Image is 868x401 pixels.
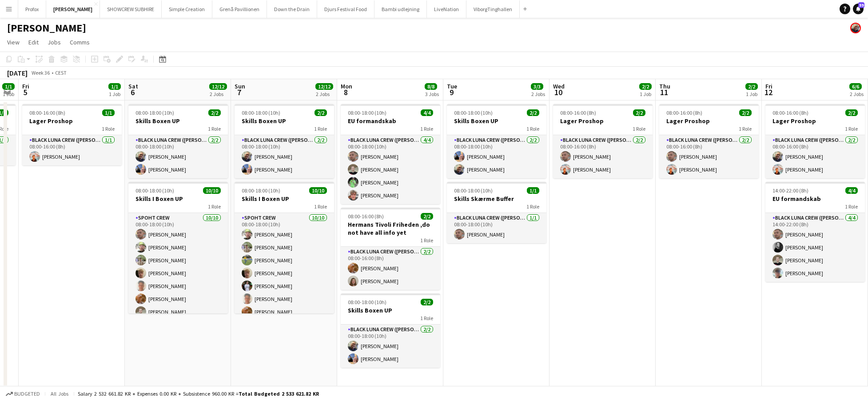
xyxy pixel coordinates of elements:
[212,0,267,18] button: Grenå Pavillionen
[858,2,864,8] span: 59
[162,0,212,18] button: Simple Creation
[4,389,41,399] button: Budgeted
[317,0,374,18] button: Djurs Festival Food
[55,69,67,76] div: CEST
[49,390,70,397] span: All jobs
[7,68,28,77] div: [DATE]
[70,38,90,46] span: Comms
[239,390,319,397] span: Total Budgeted 2 533 621.82 KR
[18,0,46,18] button: Profox
[44,36,64,48] a: Jobs
[48,38,61,46] span: Jobs
[28,38,39,46] span: Edit
[46,0,100,18] button: [PERSON_NAME]
[853,4,864,14] a: 59
[7,21,86,35] h1: [PERSON_NAME]
[29,69,52,76] span: Week 36
[25,36,42,48] a: Edit
[100,0,162,18] button: SHOWCREW SUBHIRE
[850,23,861,33] app-user-avatar: Danny Tranekær
[427,0,466,18] button: LiveNation
[466,0,520,18] button: ViborgTinghallen
[7,38,20,46] span: View
[14,391,40,397] span: Budgeted
[78,390,319,397] div: Salary 2 532 661.82 KR + Expenses 0.00 KR + Subsistence 960.00 KR =
[374,0,427,18] button: Bambi udlejning
[267,0,317,18] button: Down the Drain
[66,36,93,48] a: Comms
[4,36,23,48] a: View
